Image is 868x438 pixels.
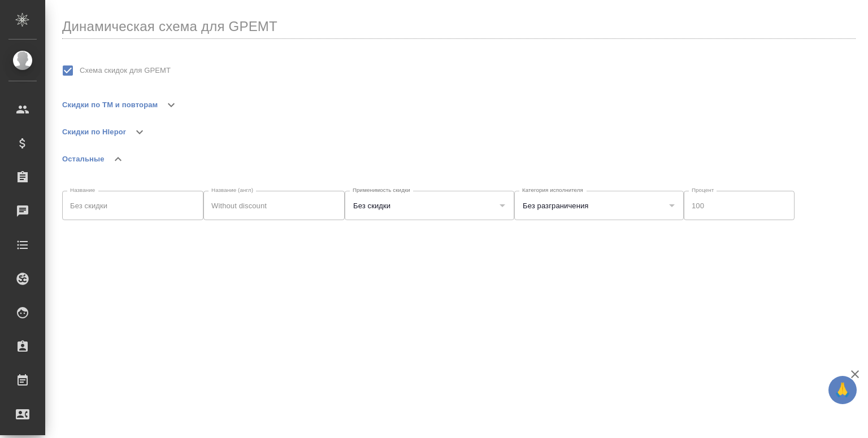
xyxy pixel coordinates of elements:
[833,378,852,402] span: 🙏
[828,376,857,404] button: 🙏
[62,91,158,119] button: Скидки по ТМ и повторам
[80,65,171,76] span: Схема скидок для GPEMT
[62,146,105,173] button: Остальные
[62,119,126,146] button: Скидки по Hlepor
